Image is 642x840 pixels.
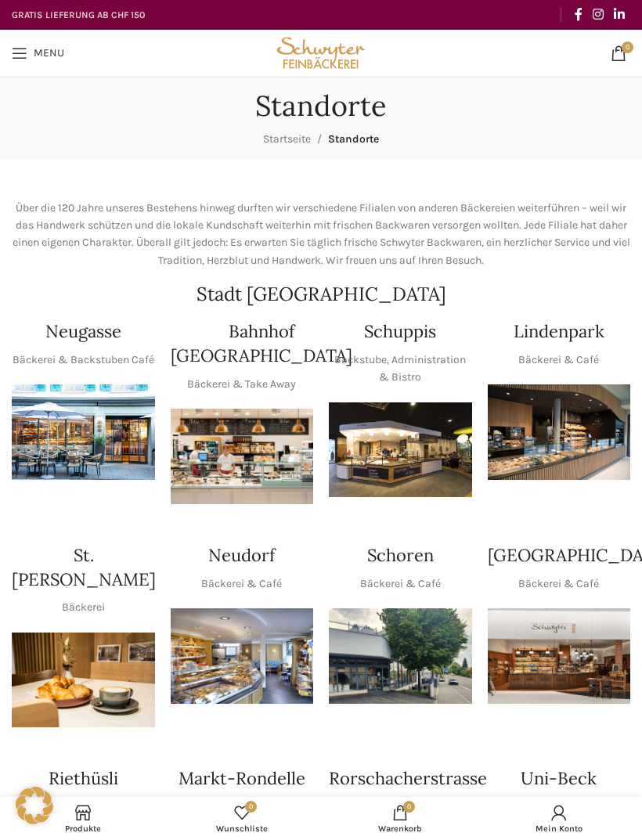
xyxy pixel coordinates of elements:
[12,824,155,834] span: Produkte
[622,41,633,53] span: 0
[245,801,257,813] span: 0
[329,352,472,387] p: Backstube, Administration & Bistro
[514,319,604,344] h4: Lindenpark
[12,285,630,304] h2: Stadt [GEOGRAPHIC_DATA]
[171,319,352,368] h4: Bahnhof [GEOGRAPHIC_DATA]
[488,608,631,704] div: 1 / 1
[329,766,487,791] h4: Rorschacherstrasse
[518,352,599,369] p: Bäckerei & Café
[49,766,118,791] h4: Riethüsli
[328,132,379,146] span: Standorte
[171,409,314,504] div: 1 / 1
[12,200,630,270] p: Über die 120 Jahre unseres Bestehens hinweg durften wir verschiedene Filialen von anderen Bäckere...
[12,543,156,592] h4: St. [PERSON_NAME]
[12,9,145,20] strong: GRATIS LIEFERUNG AB CHF 150
[603,38,634,69] a: 0
[488,384,631,480] img: 017-e1571925257345
[273,45,370,59] a: Site logo
[329,824,472,834] span: Warenkorb
[367,543,434,568] h4: Schoren
[34,48,64,59] span: Menu
[403,801,415,813] span: 0
[171,608,314,704] img: Neudorf_1
[488,824,631,834] span: Mein Konto
[163,801,322,836] div: Meine Wunschliste
[587,2,608,27] a: Instagram social link
[255,89,387,123] h1: Standorte
[321,801,480,836] div: My cart
[208,543,275,568] h4: Neudorf
[480,801,639,836] a: Mein Konto
[329,402,472,498] img: 150130-Schwyter-013
[273,30,370,77] img: Bäckerei Schwyter
[364,319,436,344] h4: Schuppis
[12,633,155,728] div: 1 / 1
[201,575,282,593] p: Bäckerei & Café
[163,801,322,836] a: 0 Wunschliste
[171,409,314,504] img: Bahnhof St. Gallen
[360,575,441,593] p: Bäckerei & Café
[609,2,630,27] a: Linkedin social link
[4,38,72,69] a: Open mobile menu
[329,608,472,704] div: 1 / 1
[488,384,631,480] div: 1 / 1
[12,633,155,728] img: schwyter-23
[569,2,587,27] a: Facebook social link
[62,599,105,616] p: Bäckerei
[171,824,314,834] span: Wunschliste
[187,376,296,393] p: Bäckerei & Take Away
[321,801,480,836] a: 0 Warenkorb
[521,766,597,791] h4: Uni-Beck
[329,402,472,498] div: 1 / 1
[12,384,155,480] div: 1 / 1
[4,801,163,836] a: Produkte
[12,384,155,480] img: Neugasse
[45,319,121,344] h4: Neugasse
[13,352,154,369] p: Bäckerei & Backstuben Café
[263,132,311,146] a: Startseite
[329,608,472,704] img: 0842cc03-b884-43c1-a0c9-0889ef9087d6 copy
[171,608,314,704] div: 1 / 1
[179,766,305,791] h4: Markt-Rondelle
[518,575,599,593] p: Bäckerei & Café
[488,608,631,704] img: Schwyter-1800x900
